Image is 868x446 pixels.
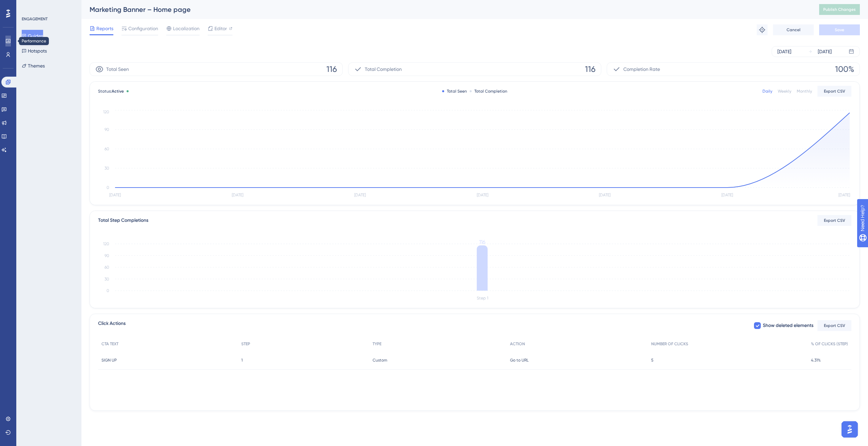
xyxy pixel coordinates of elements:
[510,357,529,363] span: Go to URL
[90,5,802,14] div: Marketing Banner – Home page
[241,341,250,347] span: STEP
[365,65,402,73] span: Total Completion
[477,193,488,197] tspan: [DATE]
[599,193,610,197] tspan: [DATE]
[96,24,113,33] span: Reports
[214,24,227,33] span: Editor
[819,4,860,15] button: Publish Changes
[839,419,860,440] iframe: UserGuiding AI Assistant Launcher
[373,341,381,347] span: TYPE
[326,64,337,75] span: 116
[817,86,851,97] button: Export CSV
[106,65,129,73] span: Total Seen
[823,7,856,12] span: Publish Changes
[241,357,243,363] span: 1
[107,185,109,190] tspan: 0
[797,89,812,94] div: Monthly
[103,110,109,114] tspan: 120
[623,65,660,73] span: Completion Rate
[817,215,851,226] button: Export CSV
[787,27,800,33] span: Cancel
[232,193,243,197] tspan: [DATE]
[838,193,850,197] tspan: [DATE]
[777,47,791,56] div: [DATE]
[101,357,117,363] span: SIGN UP
[442,89,467,94] div: Total Seen
[477,296,488,300] tspan: Step 1
[22,16,48,22] div: ENGAGEMENT
[479,239,485,245] tspan: 116
[763,322,813,330] span: Show deleted elements
[819,24,860,35] button: Save
[112,89,124,94] span: Active
[824,89,845,94] span: Export CSV
[105,147,109,151] tspan: 60
[105,253,109,258] tspan: 90
[835,64,854,75] span: 100%
[16,2,42,10] span: Need Help?
[778,89,791,94] div: Weekly
[818,47,832,56] div: [DATE]
[105,265,109,270] tspan: 60
[817,320,851,331] button: Export CSV
[721,193,733,197] tspan: [DATE]
[22,60,45,72] button: Themes
[105,277,109,282] tspan: 30
[824,323,845,328] span: Export CSV
[105,127,109,132] tspan: 90
[98,319,126,332] span: Click Actions
[98,216,148,225] div: Total Step Completions
[470,89,507,94] div: Total Completion
[835,27,844,33] span: Save
[510,341,525,347] span: ACTION
[773,24,814,35] button: Cancel
[173,24,200,33] span: Localization
[22,30,43,42] button: Guides
[101,341,118,347] span: CTA TEXT
[651,357,654,363] span: 5
[107,288,109,293] tspan: 0
[22,45,47,57] button: Hotspots
[103,241,109,246] tspan: 120
[762,89,772,94] div: Daily
[109,193,121,197] tspan: [DATE]
[585,64,596,75] span: 116
[354,193,366,197] tspan: [DATE]
[824,218,845,223] span: Export CSV
[373,357,387,363] span: Custom
[105,166,109,171] tspan: 30
[651,341,688,347] span: NUMBER OF CLICKS
[811,357,821,363] span: 4.31%
[811,341,848,347] span: % OF CLICKS (STEP)
[128,24,158,33] span: Configuration
[98,89,124,94] span: Status:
